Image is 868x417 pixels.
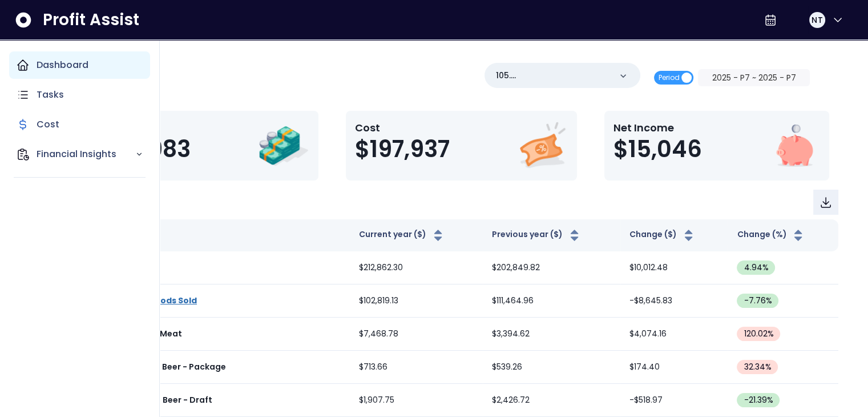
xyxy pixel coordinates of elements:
td: $174.40 [620,351,728,384]
td: $539.26 [483,351,620,384]
td: $102,819.13 [350,284,483,318]
td: $212,862.30 [350,251,483,284]
td: $3,394.62 [483,318,620,351]
p: Net Income [613,120,701,135]
td: $10,012.48 [620,251,728,284]
button: 2025 - P7 ~ 2025 - P7 [698,69,810,86]
td: $4,074.16 [620,318,728,351]
p: Cost [37,118,59,131]
p: Financial Insights [37,147,135,161]
img: Net Income [769,120,820,171]
p: 5005.04 Beer - Draft [126,394,212,406]
td: $111,464.96 [483,284,620,318]
button: Current year ($) [359,228,445,242]
td: $202,849.82 [483,251,620,284]
td: $1,907.75 [350,384,483,417]
img: Revenue [258,120,309,171]
p: Tasks [37,88,64,102]
span: NT [812,14,822,26]
p: 5005.02 Beer - Package [126,361,226,373]
p: 105. UTC([GEOGRAPHIC_DATA]) [496,70,611,82]
span: Profit Assist [43,10,139,30]
span: $15,046 [613,135,701,163]
span: -21.39 % [744,394,773,406]
button: Change (%) [737,228,805,242]
button: Download [813,190,838,215]
td: -$8,645.83 [620,284,728,318]
span: 32.34 % [744,361,771,373]
button: Change ($) [629,228,696,242]
button: Previous year ($) [492,228,582,242]
span: 120.02 % [744,328,773,340]
td: -$518.97 [620,384,728,417]
td: $713.66 [350,351,483,384]
td: $7,468.78 [350,318,483,351]
img: Cost [516,120,568,171]
span: -7.76 % [744,295,772,307]
span: $197,937 [355,135,450,163]
span: Period [659,71,680,85]
span: 4.94 % [744,262,768,274]
p: Dashboard [37,58,88,72]
td: $2,426.72 [483,384,620,417]
p: Cost [355,120,450,135]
